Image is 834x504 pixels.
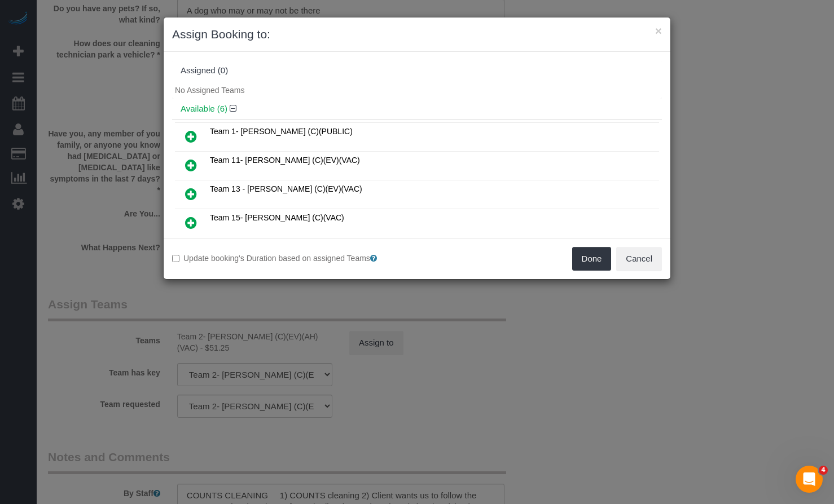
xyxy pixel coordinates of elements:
[655,25,662,37] button: ×
[172,253,409,264] label: Update booking's Duration based on assigned Teams
[819,466,828,475] span: 4
[572,247,612,271] button: Done
[181,104,653,114] h4: Available (6)
[616,247,662,271] button: Cancel
[210,156,360,165] span: Team 11- [PERSON_NAME] (C)(EV)(VAC)
[172,26,662,43] h3: Assign Booking to:
[210,127,353,136] span: Team 1- [PERSON_NAME] (C)(PUBLIC)
[796,466,823,493] iframe: Intercom live chat
[181,66,653,76] div: Assigned (0)
[210,184,362,193] span: Team 13 - [PERSON_NAME] (C)(EV)(VAC)
[172,255,179,262] input: Update booking's Duration based on assigned Teams
[175,86,244,95] span: No Assigned Teams
[210,213,344,222] span: Team 15- [PERSON_NAME] (C)(VAC)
